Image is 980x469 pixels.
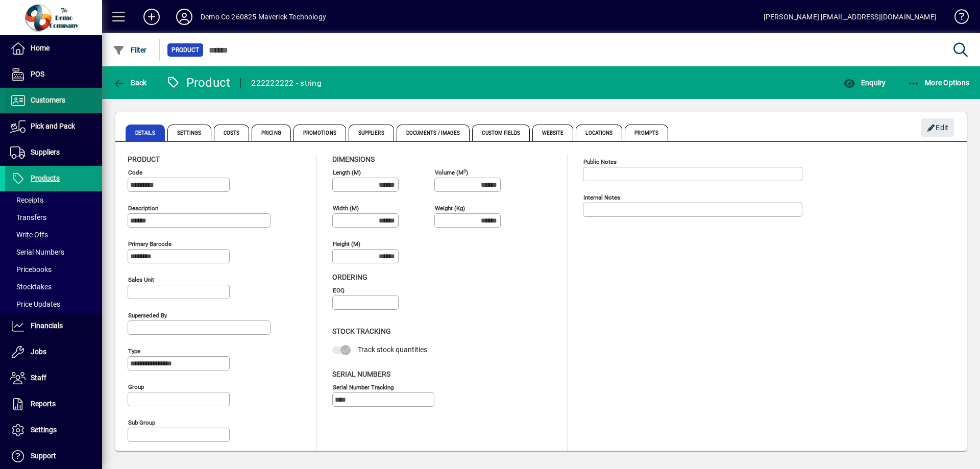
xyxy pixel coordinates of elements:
span: Receipts [10,196,43,204]
span: Promotions [293,125,346,141]
span: Back [113,79,147,87]
a: Knowledge Base [947,2,967,35]
span: Documents / Images [397,125,470,141]
button: More Options [905,73,972,92]
mat-label: Code [128,169,142,176]
span: Price Updates [10,300,60,308]
span: Serial Numbers [332,370,390,378]
button: Filter [110,41,150,59]
mat-label: Length (m) [333,169,361,176]
span: Costs [214,125,250,141]
span: Support [31,452,56,460]
span: Suppliers [31,148,60,156]
span: Staff [31,374,46,382]
mat-label: Width (m) [333,205,359,212]
a: Serial Numbers [5,243,102,261]
span: Serial Numbers [10,248,64,256]
span: Edit [927,119,949,136]
div: 222222222 - string [251,75,322,91]
div: Demo Co 260825 Maverick Technology [201,9,326,25]
span: Transfers [10,213,46,221]
mat-label: Type [128,348,140,355]
mat-label: Sales unit [128,276,154,283]
span: Filter [113,46,147,54]
div: Product [166,75,231,91]
a: Support [5,443,102,469]
span: Write Offs [10,231,48,239]
span: Stock Tracking [332,327,391,335]
mat-label: Public Notes [583,158,617,165]
span: Enquiry [843,79,886,87]
span: Website [532,125,574,141]
mat-label: Group [128,383,144,390]
a: Settings [5,417,102,443]
button: Edit [921,118,954,137]
span: Financials [31,322,63,330]
span: Track stock quantities [358,345,427,354]
span: Custom Fields [472,125,529,141]
span: Locations [576,125,622,141]
span: Details [126,125,165,141]
a: Transfers [5,209,102,226]
div: [PERSON_NAME] [EMAIL_ADDRESS][DOMAIN_NAME] [764,9,937,25]
mat-label: Sub group [128,419,155,426]
span: Customers [31,96,65,104]
span: Ordering [332,273,367,281]
mat-label: Description [128,205,158,212]
span: Pricing [252,125,291,141]
a: Reports [5,391,102,417]
span: More Options [908,79,970,87]
a: Customers [5,88,102,113]
span: Prompts [625,125,668,141]
mat-label: Weight (Kg) [435,205,465,212]
app-page-header-button: Back [102,73,158,92]
sup: 3 [463,168,466,173]
span: POS [31,70,44,78]
a: Home [5,36,102,61]
a: Pick and Pack [5,114,102,139]
mat-label: Volume (m ) [435,169,468,176]
span: Jobs [31,348,46,356]
a: Price Updates [5,295,102,313]
mat-label: Internal Notes [583,194,620,201]
mat-label: Primary barcode [128,240,171,248]
span: Pick and Pack [31,122,75,130]
a: POS [5,62,102,87]
span: Product [128,155,160,163]
button: Enquiry [841,73,888,92]
span: Products [31,174,60,182]
mat-label: EOQ [333,287,345,294]
span: Settings [31,426,57,434]
span: Settings [167,125,211,141]
button: Back [110,73,150,92]
mat-label: Serial Number tracking [333,383,394,390]
a: Receipts [5,191,102,209]
a: Stocktakes [5,278,102,295]
button: Add [135,8,168,26]
a: Financials [5,313,102,339]
a: Staff [5,365,102,391]
button: Profile [168,8,201,26]
span: Stocktakes [10,283,52,291]
span: Product [171,45,199,55]
mat-label: Superseded by [128,312,167,319]
span: Home [31,44,50,52]
span: Pricebooks [10,265,52,274]
mat-label: Height (m) [333,240,360,248]
a: Write Offs [5,226,102,243]
span: Suppliers [349,125,394,141]
span: Dimensions [332,155,375,163]
a: Pricebooks [5,261,102,278]
a: Suppliers [5,140,102,165]
a: Jobs [5,339,102,365]
span: Reports [31,400,56,408]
